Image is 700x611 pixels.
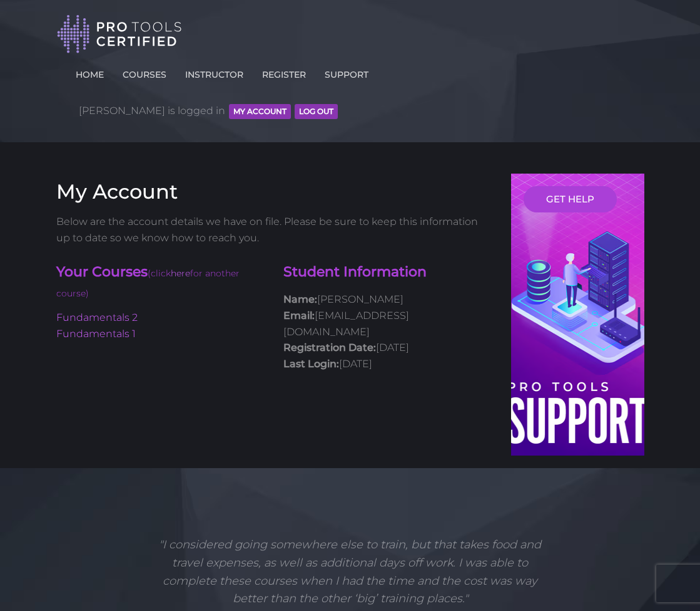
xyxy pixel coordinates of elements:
a: SUPPORT [322,62,372,82]
p: [PERSON_NAME] [EMAIL_ADDRESS][DOMAIN_NAME] [DATE] [DATE] [283,291,492,372]
img: Pro Tools Certified Logo [57,14,182,55]
a: REGISTER [259,62,309,82]
strong: Last Login: [283,358,339,370]
strong: Registration Date: [283,342,376,353]
h4: Student Information [283,263,492,282]
h3: My Account [56,180,493,204]
span: (click for another course) [56,268,240,300]
a: Fundamentals 2 [56,311,138,323]
a: here [171,268,190,279]
p: "I considered going somewhere else to train, but that takes food and travel expenses, as well as ... [145,536,556,608]
p: Below are the account details we have on file. Please be sure to keep this information up to date... [56,214,493,246]
strong: Name: [283,293,317,305]
strong: Email: [283,310,315,321]
a: HOME [73,62,107,82]
a: INSTRUCTOR [182,62,246,82]
span: [PERSON_NAME] is logged in [79,92,338,130]
h4: Your Courses [56,263,265,304]
button: Log Out [295,104,338,119]
a: Fundamentals 1 [56,328,136,340]
a: GET HELP [524,186,617,212]
button: MY ACCOUNT [229,104,291,119]
a: COURSES [119,62,170,82]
